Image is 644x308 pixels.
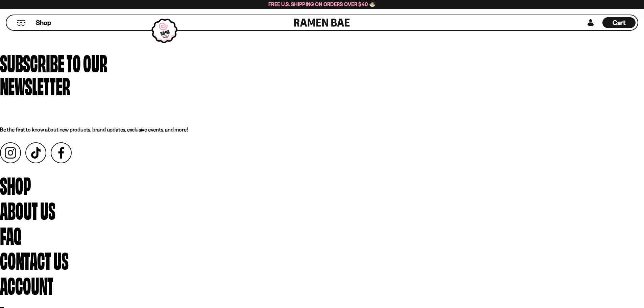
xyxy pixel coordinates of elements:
[602,15,636,30] div: Cart
[36,18,51,27] span: Shop
[36,17,51,28] a: Shop
[268,1,376,7] span: Free U.S. Shipping on Orders over $40 🍜
[613,19,626,27] span: Cart
[17,20,26,26] button: Mobile Menu Trigger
